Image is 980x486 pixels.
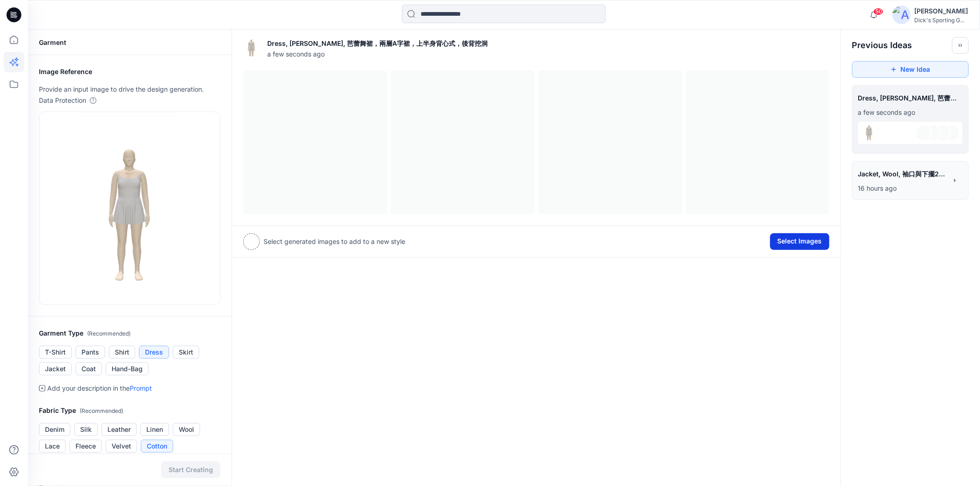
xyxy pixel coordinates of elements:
button: Hand-Bag [106,362,149,375]
p: August 14, 2025 [858,183,947,194]
button: Velvet [106,440,137,453]
button: Leather [101,423,137,436]
a: Prompt [130,384,152,392]
button: Wool [173,423,200,436]
p: Data Protection [39,95,86,106]
button: Pants [75,346,105,359]
span: Jacket, Wool, 袖口與下擺2x2 RIB ,取消領子 改用雙層帽 [858,167,946,181]
span: ( Recommended ) [80,407,123,414]
img: eyJhbGciOiJIUzI1NiIsImtpZCI6IjAiLCJ0eXAiOiJKV1QifQ.eyJkYXRhIjp7InR5cGUiOiJzdG9yYWdlIiwicGF0aCI6Im... [243,40,260,56]
button: Coat [75,362,102,375]
p: Select generated images to add to a new style [264,236,405,247]
button: Toggle idea bar [952,37,969,54]
button: Select Images [770,233,829,250]
span: a few seconds ago [267,49,488,59]
img: eyJhbGciOiJIUzI1NiIsImtpZCI6IjAiLCJ0eXAiOiJKV1QifQ.eyJkYXRhIjp7InR5cGUiOiJzdG9yYWdlIiwicGF0aCI6Im... [862,125,877,140]
button: Denim [39,423,70,436]
img: avatar [892,6,911,24]
h2: Image Reference [39,66,220,77]
button: New Idea [852,61,969,78]
button: Fleece [69,440,102,453]
button: T-Shirt [39,346,72,359]
button: Dress [139,346,169,359]
div: [PERSON_NAME] [915,6,968,17]
span: ( Recommended ) [87,330,131,337]
h2: Previous Ideas [852,40,912,51]
button: Jacket [39,362,72,375]
button: Lace [39,440,66,453]
button: Cotton [141,440,173,453]
span: Dress, Cotton, 芭蕾舞裙，兩層A字裙，上半身背心式，後背挖洞 [858,91,963,105]
p: August 15, 2025 [858,107,963,118]
h2: Garment Type [39,328,220,339]
div: Dick's Sporting G... [915,17,968,24]
button: Skirt [173,346,199,359]
p: Dress, Cotton, 芭蕾舞裙，兩層A字裙，上半身背心式，後背挖洞 [267,38,488,49]
p: Add your description in the [47,383,152,394]
button: Linen [140,423,169,436]
button: Shirt [109,346,135,359]
img: eyJhbGciOiJIUzI1NiIsImtpZCI6IjAiLCJ0eXAiOiJKV1QifQ.eyJkYXRhIjp7InR5cGUiOiJzdG9yYWdlIiwicGF0aCI6Im... [80,116,180,301]
p: Provide an input image to drive the design generation. [39,84,220,95]
h2: Fabric Type [39,405,220,417]
span: 50 [873,8,884,15]
button: Silk [74,423,98,436]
